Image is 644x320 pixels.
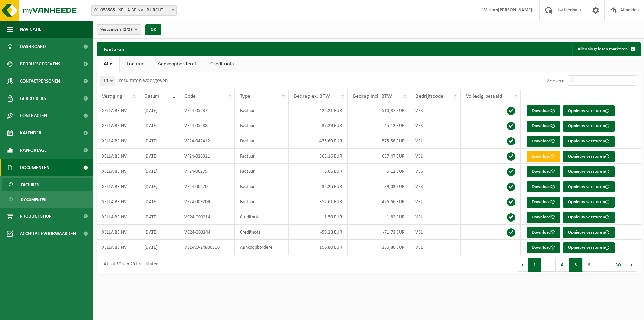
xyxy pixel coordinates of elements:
td: VEL [410,209,461,225]
a: Alle [97,56,119,72]
td: [DATE] [139,194,179,209]
td: -1,82 EUR [348,209,410,225]
button: Opnieuw versturen [563,197,615,208]
span: Navigatie [20,21,41,38]
td: 37,29 EUR [289,118,348,133]
td: XELLA BE NV [97,225,139,240]
span: … [541,258,556,272]
td: 510,87 EUR [348,103,410,118]
td: XELLA BE NV [97,118,139,133]
span: 10 [100,76,115,86]
td: VEL [410,225,461,240]
td: VES [410,164,461,179]
a: Download [527,227,560,238]
strong: [PERSON_NAME] [498,8,532,13]
button: Opnieuw versturen [563,105,615,116]
span: Product Shop [20,208,51,225]
td: XELLA BE NV [97,149,139,164]
a: Download [527,242,560,253]
td: VF24-00275 [179,164,235,179]
span: Vestiging [102,94,122,99]
td: XELLA BE NV [97,194,139,209]
td: -1,50 EUR [289,209,348,225]
span: Dashboard [20,38,46,55]
button: Opnieuw versturen [563,151,615,162]
td: 32,26 EUR [289,179,348,194]
td: Creditnota [235,225,289,240]
span: Code [184,94,196,99]
td: VC24-000244 [179,225,235,240]
a: Download [527,197,560,208]
td: [DATE] [139,240,179,255]
td: Creditnota [235,209,289,225]
button: 30 [610,258,626,272]
span: 10 [100,76,115,86]
a: Download [527,151,560,162]
td: VC24-000214 [179,209,235,225]
td: Factuur [235,103,289,118]
td: [DATE] [139,149,179,164]
button: Opnieuw versturen [563,212,615,223]
span: Rapportage [20,142,47,159]
span: Bedrag incl. BTW [353,94,392,99]
td: XELLA BE NV [97,179,139,194]
count: (2/2) [123,27,132,32]
td: 426,66 EUR [348,194,410,209]
td: VF24-009209 [179,194,235,209]
td: XELLA BE NV [97,164,139,179]
span: Bedrijfscode [415,94,443,99]
button: 1 [528,258,541,272]
span: Kalender [20,124,41,142]
td: [DATE] [139,103,179,118]
td: [DATE] [139,133,179,149]
button: Previous [517,258,528,272]
td: 422,21 EUR [289,103,348,118]
span: Type [240,94,250,99]
a: Download [527,212,560,223]
span: Facturen [21,178,39,191]
button: 4 [556,258,569,272]
td: [DATE] [139,209,179,225]
td: [DATE] [139,118,179,133]
span: 01-058585 - XELLA BE NV - BURCHT [91,5,177,16]
td: VF24-00270 [179,179,235,194]
td: 6,12 EUR [348,164,410,179]
button: Opnieuw versturen [563,166,615,177]
span: 01-058585 - XELLA BE NV - BURCHT [92,6,176,15]
td: Factuur [235,149,289,164]
a: Documenten [2,193,92,206]
td: VEL [410,133,461,149]
td: 5,06 EUR [289,164,348,179]
a: Download [527,121,560,132]
button: Vestigingen(2/2) [97,24,141,35]
td: VEL [410,149,461,164]
button: Opnieuw versturen [563,242,615,253]
td: XELLA BE NV [97,103,139,118]
td: VF24-05238 [179,118,235,133]
h2: Facturen [97,42,131,56]
td: VES [410,103,461,118]
span: Contracten [20,107,47,124]
td: Factuur [235,164,289,179]
td: VF24-026011 [179,149,235,164]
button: Opnieuw versturen [563,227,615,238]
td: 156,80 EUR [289,240,348,255]
td: 156,80 EUR [348,240,410,255]
button: 6 [583,258,596,272]
td: Factuur [235,118,289,133]
td: 39,03 EUR [348,179,410,194]
td: Factuur [235,194,289,209]
td: VEL [410,240,461,255]
td: VEL-AO-24800560 [179,240,235,255]
label: resultaten weergeven [119,78,168,83]
td: -59,28 EUR [289,225,348,240]
td: [DATE] [139,225,179,240]
label: Zoeken: [547,78,564,84]
td: Factuur [235,133,289,149]
a: Download [527,105,560,116]
a: Download [527,166,560,177]
a: Download [527,136,560,147]
td: VF24-042412 [179,133,235,149]
td: 352,61 EUR [289,194,348,209]
td: Factuur [235,179,289,194]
